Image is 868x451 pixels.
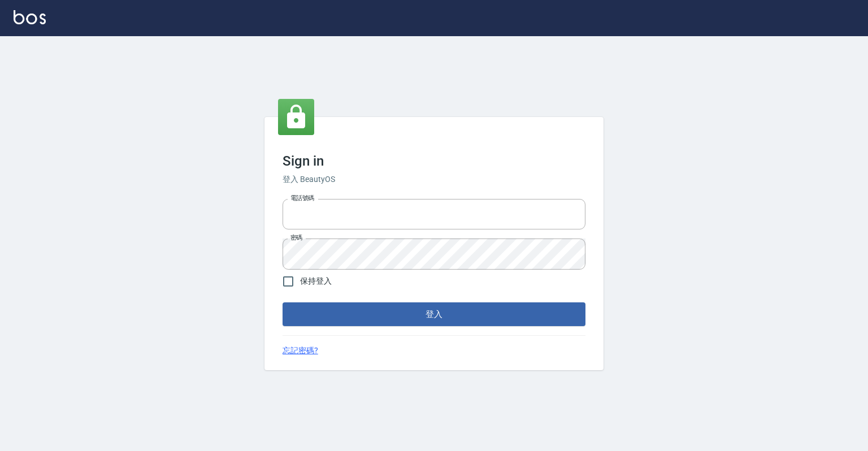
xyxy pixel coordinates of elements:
a: 忘記密碼? [283,345,318,357]
label: 密碼 [290,233,302,242]
h3: Sign in [283,153,585,169]
button: 登入 [283,302,585,326]
span: 保持登入 [300,275,332,287]
img: Logo [14,10,46,24]
label: 電話號碼 [290,194,314,202]
h6: 登入 BeautyOS [283,174,585,185]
